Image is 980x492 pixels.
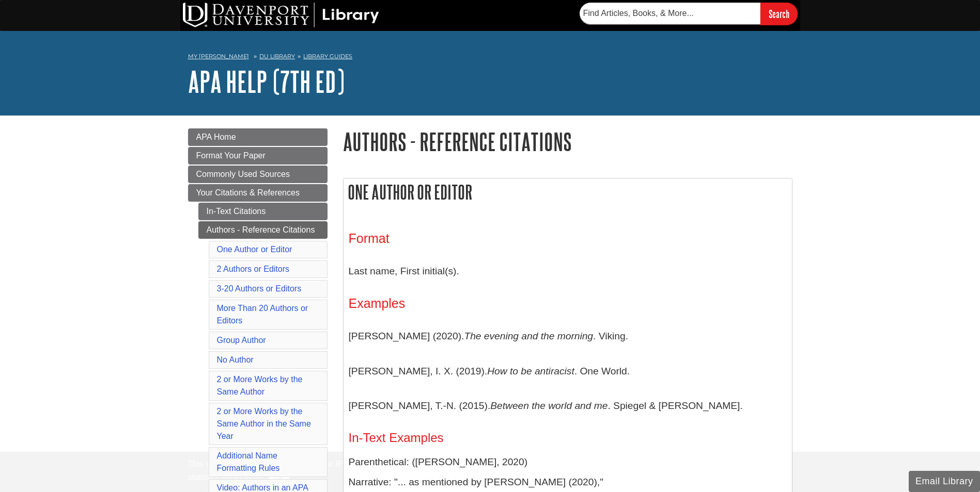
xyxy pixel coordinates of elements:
a: Format Your Paper [188,147,328,165]
a: DU Library [259,53,295,60]
a: Commonly Used Sources [188,166,328,183]
h3: Format [349,231,787,246]
a: 2 Authors or Editors [217,265,290,273]
a: One Author or Editor [217,245,292,254]
a: 2 or More Works by the Same Author [217,375,303,396]
i: Between the world and me [490,400,608,411]
a: More Than 20 Authors or Editors [217,304,308,325]
a: 2 or More Works by the Same Author in the Same Year [217,407,311,440]
span: Commonly Used Sources [196,170,290,178]
p: Narrative: "... as mentioned by [PERSON_NAME] (2020)," [349,475,787,490]
nav: breadcrumb [188,50,792,66]
p: [PERSON_NAME], I. X. (2019). . One World. [349,356,787,386]
span: Your Citations & References [196,188,300,197]
a: No Author [217,355,254,364]
a: APA Help (7th Ed) [188,65,345,97]
a: In-Text Citations [198,203,328,220]
form: Searches DU Library's articles, books, and more [580,3,798,25]
i: The evening and the morning [464,331,593,341]
input: Find Articles, Books, & More... [580,3,760,24]
a: Authors - Reference Citations [198,221,328,239]
h3: Examples [349,296,787,311]
a: Group Author [217,336,266,345]
a: Library Guides [303,53,352,60]
img: DU Library [183,3,379,27]
i: How to be antiracist [487,366,574,376]
span: Format Your Paper [196,151,266,160]
a: My [PERSON_NAME] [188,52,249,61]
a: APA Home [188,128,328,146]
h4: In-Text Examples [349,431,787,445]
p: [PERSON_NAME] (2020). . Viking. [349,321,787,351]
p: Last name, First initial(s). [349,256,787,286]
a: Your Citations & References [188,184,328,202]
a: 3-20 Authors or Editors [217,284,302,293]
p: Parenthetical: ([PERSON_NAME], 2020) [349,455,787,470]
button: Email Library [909,471,980,492]
p: [PERSON_NAME], T.-N. (2015). . Spiegel & [PERSON_NAME]. [349,391,787,421]
span: APA Home [196,133,236,141]
a: Additional Name Formatting Rules [217,451,280,472]
h1: Authors - Reference Citations [343,128,792,155]
h2: One Author or Editor [344,178,792,206]
input: Search [760,3,798,25]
